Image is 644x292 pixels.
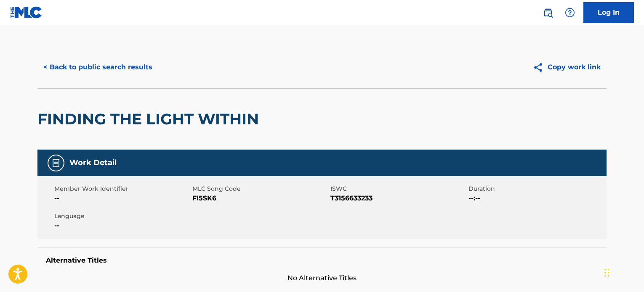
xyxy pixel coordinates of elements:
[37,273,607,283] span: No Alternative Titles
[468,193,604,203] span: --:--
[583,2,634,23] a: Log In
[54,221,190,231] span: --
[51,158,61,168] img: Work Detail
[192,184,328,193] span: MLC Song Code
[54,193,190,203] span: --
[527,57,607,78] button: Copy work link
[10,6,43,18] img: MLC Logo
[533,62,548,73] img: Copy work link
[54,212,190,221] span: Language
[562,4,578,21] div: Help
[602,252,644,292] iframe: Chat Widget
[46,256,598,265] h5: Alternative Titles
[540,4,556,21] a: Public Search
[565,8,575,18] img: help
[604,260,609,285] div: Drag
[543,8,553,18] img: search
[468,184,604,193] span: Duration
[37,57,158,78] button: < Back to public search results
[192,193,328,203] span: FI5SK6
[330,193,466,203] span: T3156633233
[69,158,117,168] h5: Work Detail
[330,184,466,193] span: ISWC
[54,184,190,193] span: Member Work Identifier
[37,110,263,129] h2: FINDING THE LIGHT WITHIN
